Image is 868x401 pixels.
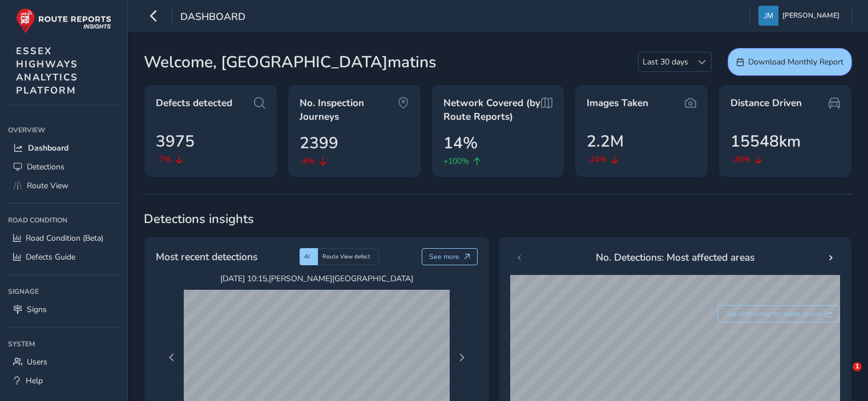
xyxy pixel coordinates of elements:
span: No. Inspection Journeys [300,96,398,123]
button: Previous Page [164,350,180,366]
div: System [8,335,119,353]
span: Defects detected [156,96,232,110]
span: 2.2M [587,129,624,153]
span: Most recent detections [156,249,257,264]
span: See difference for same period [725,309,822,318]
button: See difference for same period [717,305,841,322]
span: AI [304,253,310,261]
span: Welcome, [GEOGRAPHIC_DATA]matins [144,50,437,74]
span: Detections [27,161,64,172]
a: Route View [8,176,119,195]
a: Help [8,371,119,390]
span: -8% [300,155,315,167]
span: [DATE] 10:15 , [PERSON_NAME][GEOGRAPHIC_DATA] [184,273,450,284]
div: Road Condition [8,212,119,229]
span: Last 30 days [639,52,692,71]
div: Overview [8,121,119,139]
span: 1 [853,362,862,371]
span: -24% [587,153,607,165]
span: 2399 [300,131,338,155]
a: Road Condition (Beta) [8,229,119,248]
div: Route View defect [318,248,379,265]
span: Dashboard [28,143,68,153]
span: +100% [443,155,469,167]
span: See more [429,252,459,261]
a: Dashboard [8,139,119,157]
span: Road Condition (Beta) [26,233,103,244]
span: 15548km [730,129,801,153]
span: No. Detections: Most affected areas [596,250,754,265]
span: Signs [27,304,47,315]
span: Download Monthly Report [748,56,843,67]
div: AI [300,248,318,265]
button: Download Monthly Report [728,48,852,76]
iframe: Intercom live chat [829,362,857,390]
span: 14% [443,131,478,155]
span: Distance Driven [730,96,802,110]
button: See more [422,248,478,265]
span: Users [27,357,47,367]
span: ESSEX HIGHWAYS ANALYTICS PLATFORM [16,44,78,97]
span: Images Taken [587,96,648,110]
span: Defects Guide [26,252,75,262]
span: Route View [27,180,68,191]
span: Route View defect [322,253,370,261]
a: Detections [8,157,119,176]
a: Users [8,353,119,371]
span: -26% [730,153,750,165]
a: Signs [8,300,119,319]
a: Defects Guide [8,248,119,266]
span: Dashboard [180,10,245,26]
span: [PERSON_NAME] [782,6,839,26]
span: 3975 [156,129,195,153]
img: diamond-layout [758,6,778,26]
span: Detections insights [144,210,852,228]
span: Network Covered (by Route Reports) [443,96,542,123]
button: Next Page [454,350,470,366]
button: [PERSON_NAME] [758,6,843,26]
div: Signage [8,283,119,300]
span: -7% [156,153,171,165]
img: rr logo [16,8,111,34]
span: Help [26,375,43,386]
